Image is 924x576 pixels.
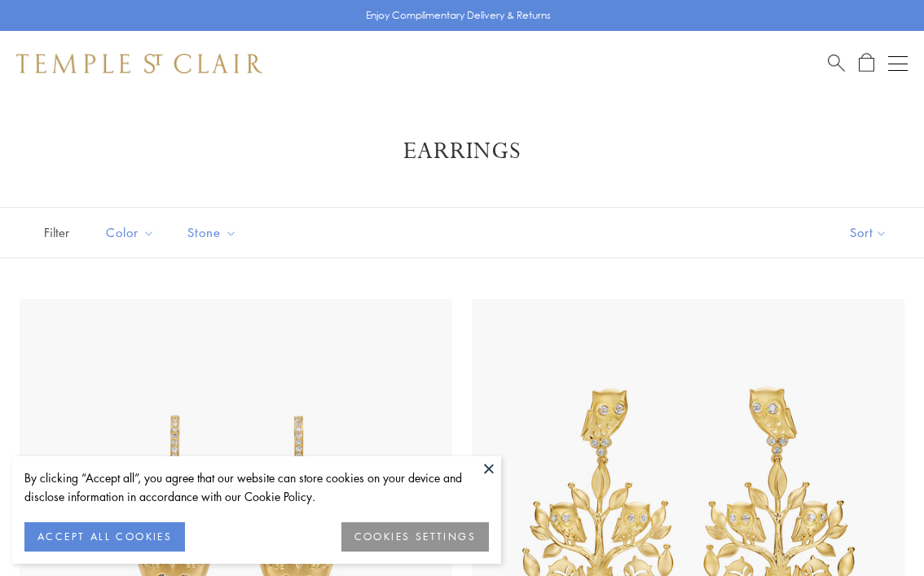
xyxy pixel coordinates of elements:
[41,137,883,166] h1: Earrings
[179,222,249,243] span: Stone
[16,54,262,73] img: Temple St. Clair
[94,214,167,251] button: Color
[24,522,185,552] button: ACCEPT ALL COOKIES
[859,53,874,73] a: Open Shopping Bag
[813,208,924,257] button: Show sort by
[366,7,551,24] p: Enjoy Complimentary Delivery & Returns
[828,53,845,73] a: Search
[98,222,167,243] span: Color
[341,522,489,552] button: COOKIES SETTINGS
[888,54,908,73] button: Open navigation
[175,214,249,251] button: Stone
[843,499,908,560] iframe: Gorgias live chat messenger
[24,468,489,506] div: By clicking “Accept all”, you agree that our website can store cookies on your device and disclos...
